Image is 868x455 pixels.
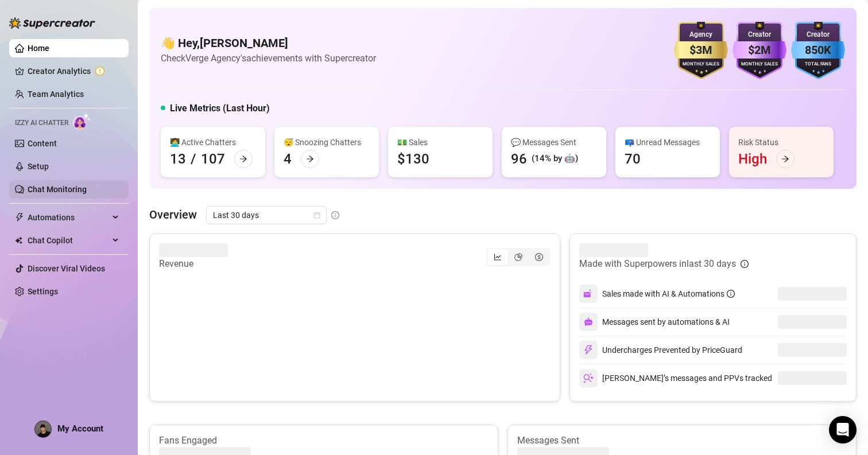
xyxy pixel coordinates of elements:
img: svg%3e [584,317,593,326]
div: 😴 Snoozing Chatters [284,136,370,149]
div: 850K [791,41,845,59]
div: 96 [511,150,527,168]
img: svg%3e [583,373,594,383]
span: arrow-right [306,155,314,163]
span: pie-chart [514,253,522,261]
div: 📪 Unread Messages [625,136,711,149]
div: 70 [625,150,641,168]
div: Monthly Sales [733,61,786,68]
div: $130 [397,150,429,168]
a: Creator Analytics exclamation-circle [28,62,119,80]
a: Content [28,139,57,148]
span: thunderbolt [15,213,24,222]
article: Messages Sent [517,434,847,447]
div: segmented control [486,248,551,266]
a: Team Analytics [28,90,84,99]
div: 👩‍💻 Active Chatters [170,136,256,149]
div: $2M [733,41,786,59]
span: arrow-right [239,155,247,163]
img: blue-badge-DgoSNQY1.svg [791,22,845,79]
div: Creator [791,29,845,40]
img: gold-badge-CigiZidd.svg [674,22,728,79]
div: (14% by 🤖) [532,152,578,166]
article: Check Verge Agency's achievements with Supercreator [161,51,376,65]
img: purple-badge-B9DA21FR.svg [733,22,786,79]
span: info-circle [741,260,749,268]
span: Last 30 days [213,207,320,224]
div: Sales made with AI & Automations [602,287,735,300]
article: Revenue [159,257,228,271]
img: AI Chatter [73,113,91,130]
div: [PERSON_NAME]’s messages and PPVs tracked [579,369,772,387]
div: Undercharges Prevented by PriceGuard [579,341,742,359]
a: Home [28,44,49,53]
span: Chat Copilot [28,231,109,250]
span: info-circle [331,211,339,219]
span: arrow-right [781,155,789,163]
a: Discover Viral Videos [28,264,105,273]
span: info-circle [727,290,735,298]
div: 💵 Sales [397,136,483,149]
div: 4 [284,150,292,168]
span: Izzy AI Chatter [15,118,68,129]
a: Settings [28,287,58,296]
article: Overview [149,206,197,223]
h5: Live Metrics (Last Hour) [170,102,270,115]
div: 13 [170,150,186,168]
div: Risk Status [738,136,824,149]
img: Chat Copilot [15,236,22,244]
span: dollar-circle [535,253,543,261]
div: Open Intercom Messenger [829,416,857,444]
span: Automations [28,208,109,227]
a: Setup [28,162,49,171]
img: AGNmyxYRuucpMWPVbXuyO9coXjdFSH2d8FQRfUoMhXFq2A=s96-c [35,421,51,437]
h4: 👋 Hey, [PERSON_NAME] [161,35,376,51]
article: Made with Superpowers in last 30 days [579,257,736,271]
div: Creator [733,29,786,40]
span: line-chart [494,253,502,261]
div: 💬 Messages Sent [511,136,597,149]
span: My Account [57,423,103,434]
a: Chat Monitoring [28,185,87,194]
div: Agency [674,29,728,40]
div: $3M [674,41,728,59]
span: calendar [313,212,320,219]
div: Total Fans [791,61,845,68]
img: svg%3e [583,289,594,299]
img: logo-BBDzfeDw.svg [9,17,95,29]
div: Monthly Sales [674,61,728,68]
div: 107 [201,150,225,168]
article: Fans Engaged [159,434,489,447]
img: svg%3e [583,345,594,355]
div: Messages sent by automations & AI [579,313,730,331]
